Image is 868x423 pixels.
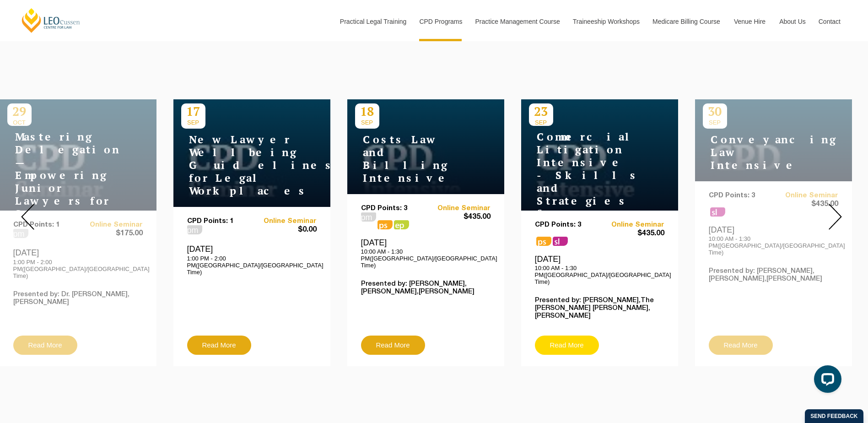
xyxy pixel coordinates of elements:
span: SEP [181,119,205,126]
span: ps [536,237,551,246]
p: CPD Points: 3 [361,205,426,212]
span: SEP [355,119,379,126]
span: ps [377,220,393,229]
a: [PERSON_NAME] Centre for Law [21,7,81,33]
iframe: LiveChat chat widget [807,362,845,400]
a: Online Seminar [426,205,491,212]
a: Online Seminar [252,217,317,225]
a: Read More [535,336,599,355]
p: Presented by: [PERSON_NAME],[PERSON_NAME],[PERSON_NAME] [361,280,491,296]
img: Prev [21,204,34,230]
p: CPD Points: 1 [187,217,252,225]
span: sl [553,237,568,246]
p: Presented by: [PERSON_NAME],The [PERSON_NAME] [PERSON_NAME],[PERSON_NAME] [535,297,664,320]
span: ps [394,220,409,229]
span: pm [187,225,202,234]
p: CPD Points: 3 [535,221,600,229]
p: 10:00 AM - 1:30 PM([GEOGRAPHIC_DATA]/[GEOGRAPHIC_DATA] Time) [535,265,664,285]
a: Practice Management Course [469,2,566,41]
span: pm [361,212,376,222]
div: [DATE] [187,244,317,275]
a: Traineeship Workshops [566,2,646,41]
h4: Costs Law and Billing Intensive [355,133,469,184]
a: Contact [812,2,847,41]
h4: New Lawyer Wellbeing Guidelines for Legal Workplaces [181,133,296,197]
a: Read More [187,336,251,355]
a: About Us [772,2,812,41]
div: [DATE] [361,238,491,269]
p: 18 [355,103,379,119]
span: $0.00 [252,225,317,235]
a: Read More [361,336,425,355]
p: 23 [529,103,553,119]
div: [DATE] [535,254,664,285]
h4: Commercial Litigation Intensive - Skills and Strategies for Success in Commercial Disputes [529,130,643,271]
a: Online Seminar [599,221,664,229]
span: SEP [529,119,553,126]
p: 10:00 AM - 1:30 PM([GEOGRAPHIC_DATA]/[GEOGRAPHIC_DATA] Time) [361,248,491,269]
span: $435.00 [426,212,491,222]
a: CPD Programs [412,2,468,41]
p: 17 [181,103,205,119]
a: Venue Hire [727,2,772,41]
span: $435.00 [599,229,664,239]
img: Next [829,204,842,230]
a: Practical Legal Training [333,2,413,41]
a: Medicare Billing Course [646,2,727,41]
p: 1:00 PM - 2:00 PM([GEOGRAPHIC_DATA]/[GEOGRAPHIC_DATA] Time) [187,255,317,276]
